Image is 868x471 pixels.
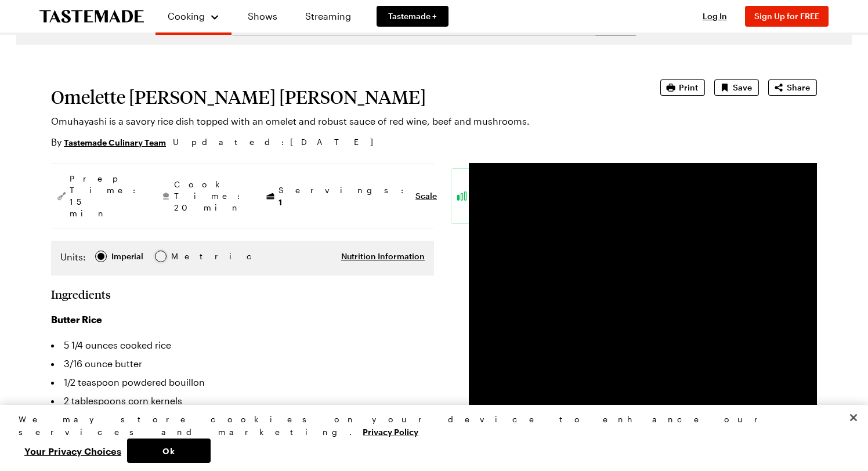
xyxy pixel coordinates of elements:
[415,190,437,202] button: Scale
[363,426,418,437] a: More information about your privacy, opens in a new tab
[51,114,628,128] p: Omuhayashi is a savory rice dish topped with an omelet and robust sauce of red wine, beef and mus...
[714,79,759,96] button: Save recipe
[51,373,434,392] li: 1/2 teaspoon powdered bouillon
[60,250,196,266] div: Imperial Metric
[127,439,211,463] button: Ok
[167,5,220,28] button: Cooking
[787,82,810,93] span: Share
[341,251,425,262] button: Nutrition Information
[841,405,866,430] button: Close
[173,136,385,148] span: Updated : [DATE]
[660,79,705,96] button: Print
[39,10,144,23] a: To Tastemade Home Page
[19,413,840,463] div: Privacy
[754,11,819,21] span: Sign Up for FREE
[60,250,86,264] label: Units:
[388,10,437,22] span: Tastemade +
[51,336,434,354] li: 5 1/4 ounces cooked rice
[168,10,205,21] span: Cooking
[51,287,111,301] h2: Ingredients
[111,250,143,263] div: Imperial
[745,6,829,27] button: Sign Up for FREE
[279,184,410,208] span: Servings:
[51,354,434,373] li: 3/16 ounce butter
[51,86,628,107] h1: Omelette [PERSON_NAME] [PERSON_NAME]
[51,135,166,149] p: By
[19,413,840,439] div: We may store cookies on your device to enhance our services and marketing.
[679,82,698,93] span: Print
[171,250,197,263] span: Metric
[703,11,727,21] span: Log In
[51,313,434,327] h3: Butter Rice
[111,250,144,263] span: Imperial
[19,439,127,463] button: Your Privacy Choices
[174,179,246,213] span: Cook Time: 20 min
[692,10,738,22] button: Log In
[768,79,817,96] button: Share
[377,6,449,27] a: Tastemade +
[51,392,434,410] li: 2 tablespoons corn kernels
[733,82,752,93] span: Save
[279,196,282,207] span: 1
[70,173,142,219] span: Prep Time: 15 min
[171,250,196,263] div: Metric
[64,136,166,148] a: Tastemade Culinary Team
